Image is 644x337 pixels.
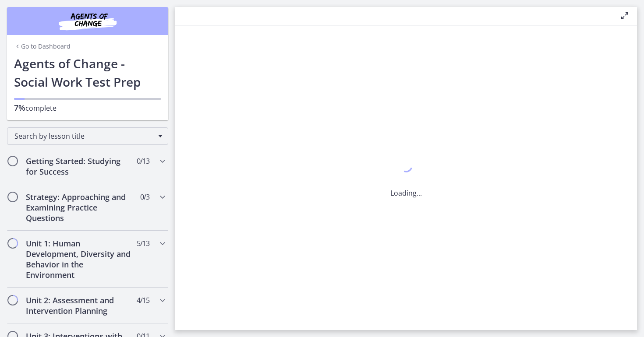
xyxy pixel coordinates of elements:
p: complete [14,102,161,113]
h1: Agents of Change - Social Work Test Prep [14,54,161,91]
span: 4 / 15 [137,295,149,305]
span: Search by lesson title [14,131,154,141]
h2: Unit 1: Human Development, Diversity and Behavior in the Environment [26,238,133,280]
div: 1 [390,157,422,177]
span: 5 / 13 [137,238,149,249]
h2: Strategy: Approaching and Examining Practice Questions [26,192,133,223]
span: 7% [14,102,25,113]
div: Search by lesson title [7,127,168,145]
h2: Unit 2: Assessment and Intervention Planning [26,295,133,316]
p: Loading... [390,188,422,198]
h2: Getting Started: Studying for Success [26,156,133,177]
a: Go to Dashboard [14,42,71,51]
span: 0 / 13 [137,156,149,166]
span: 0 / 3 [140,192,149,202]
img: Agents of Change Social Work Test Prep [35,11,140,32]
